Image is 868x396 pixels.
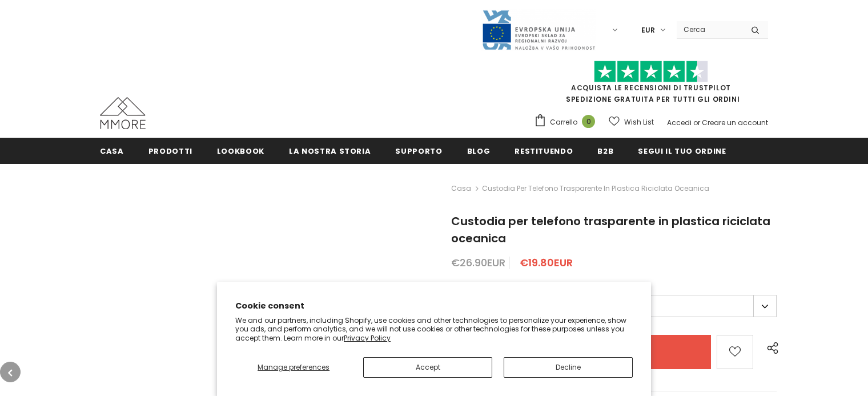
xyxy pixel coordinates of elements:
[550,117,577,128] span: Carrello
[467,138,491,163] a: Blog
[609,112,654,132] a: Wish List
[702,118,768,127] a: Creare un account
[395,146,442,157] span: supporto
[395,138,442,163] a: supporto
[594,61,708,83] img: Fidati di Pilot Stars
[217,138,264,163] a: Lookbook
[667,118,692,127] a: Accedi
[693,118,700,127] span: or
[451,182,471,195] a: Casa
[571,83,731,93] a: Acquista le recensioni di TrustPilot
[217,146,264,157] span: Lookbook
[100,138,124,163] a: Casa
[582,115,595,128] span: 0
[148,146,192,157] span: Prodotti
[534,114,601,131] a: Carrello 0
[597,138,613,163] a: B2B
[515,146,573,157] span: Restituendo
[520,255,573,270] span: €19.80EUR
[451,213,770,246] span: Custodia per telefono trasparente in plastica riciclata oceanica
[148,138,192,163] a: Prodotti
[504,357,633,378] button: Decline
[467,146,491,157] span: Blog
[289,146,371,157] span: La nostra storia
[677,21,742,38] input: Search Site
[534,66,768,104] span: SPEDIZIONE GRATUITA PER TUTTI GLI ORDINI
[641,25,655,36] span: EUR
[451,255,505,270] span: €26.90EUR
[235,300,633,312] h2: Cookie consent
[481,25,596,34] a: Javni Razpis
[482,182,709,195] span: Custodia per telefono trasparente in plastica riciclata oceanica
[515,138,573,163] a: Restituendo
[100,146,124,157] span: Casa
[289,138,371,163] a: La nostra storia
[235,357,352,378] button: Manage preferences
[597,146,613,157] span: B2B
[258,362,329,372] span: Manage preferences
[363,357,492,378] button: Accept
[481,9,596,51] img: Javni Razpis
[638,146,726,157] span: Segui il tuo ordine
[235,316,633,343] p: We and our partners, including Shopify, use cookies and other technologies to personalize your ex...
[451,281,524,290] span: Modello del telefono
[624,117,654,128] span: Wish List
[344,333,391,343] a: Privacy Policy
[100,97,146,129] img: Casi MMORE
[638,138,726,163] a: Segui il tuo ordine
